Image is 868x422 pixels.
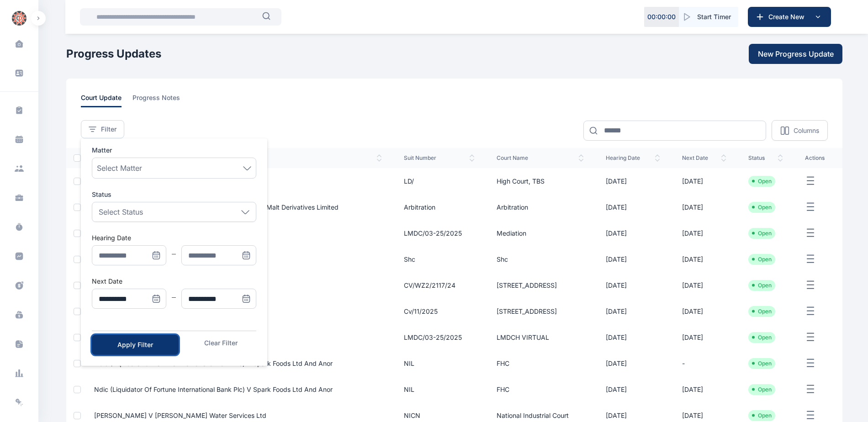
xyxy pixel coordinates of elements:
td: [DATE] [595,350,671,376]
li: Open [752,308,772,315]
td: [DATE] [671,272,737,298]
td: [DATE] [671,220,737,246]
td: shc [393,246,486,272]
td: [DATE] [595,376,671,402]
td: [STREET_ADDRESS] [486,298,595,324]
td: LMDCH VIRTUAL [486,324,595,350]
button: Columns [772,120,828,141]
td: [DATE] [595,324,671,350]
p: Select Status [99,206,143,217]
td: Arbitration [393,194,486,220]
li: Open [752,230,772,237]
span: status [748,154,783,162]
span: progress notes [132,93,180,107]
td: FHC [486,376,595,402]
td: CV/WZ2/2117/24 [393,272,486,298]
span: Filter [101,125,116,134]
td: Mediation [486,220,595,246]
td: [DATE] [595,272,671,298]
td: [DATE] [671,324,737,350]
li: Open [752,178,772,185]
li: Open [752,386,772,393]
p: 00 : 00 : 00 [647,12,676,21]
td: [DATE] [595,194,671,220]
span: next date [682,154,726,162]
td: [DATE] [671,376,737,402]
span: Create New [765,12,812,21]
li: Open [752,282,772,289]
li: Open [752,334,772,341]
td: NIL [393,350,486,376]
td: Arbitration [486,194,595,220]
ul: Menu [81,138,267,366]
span: actions [805,154,831,162]
td: [DATE] [595,298,671,324]
li: Open [752,256,772,263]
button: Create New [748,7,831,27]
li: Open [752,204,772,211]
a: [PERSON_NAME] v [PERSON_NAME] Water Services Ltd [94,411,266,419]
td: [STREET_ADDRESS] [486,272,595,298]
button: New Progress Update [749,44,842,64]
td: FHC [486,350,595,376]
td: shc [486,246,595,272]
td: [DATE] [595,246,671,272]
span: New Progress Update [758,48,834,59]
td: High Court, TBS [486,168,595,194]
td: [DATE] [595,168,671,194]
label: Status [92,190,256,199]
button: Clear Filter [186,338,256,348]
a: court update [81,93,132,107]
span: Start Timer [697,12,731,21]
span: suit number [404,154,475,162]
div: Apply Filter [106,340,164,349]
button: Apply Filter [92,335,179,355]
td: LMDC/03-25/2025 [393,220,486,246]
h1: Progress Updates [66,47,161,61]
label: Next Date [92,277,122,285]
td: [DATE] [671,298,737,324]
button: Start Timer [679,7,738,27]
a: progress notes [132,93,191,107]
td: [DATE] [671,194,737,220]
td: LMDC/03-25/2025 [393,324,486,350]
span: Select Matter [97,163,142,174]
li: Open [752,412,772,419]
p: Columns [794,126,819,135]
button: Filter [81,120,124,138]
td: cv/11/2025 [393,298,486,324]
td: [DATE] [595,220,671,246]
span: court update [81,93,122,107]
span: Matter [92,146,112,155]
td: [DATE] [671,168,737,194]
td: [DATE] [671,246,737,272]
a: Ndic (Liquidator Of Fortune International Bank Plc) V Spark Foods Ltd And Anor [94,385,333,393]
td: LD/ [393,168,486,194]
td: - [671,350,737,376]
span: court name [497,154,584,162]
td: NIL [393,376,486,402]
label: Hearing Date [92,234,131,242]
span: hearing date [606,154,660,162]
li: Open [752,360,772,367]
a: Ndic (Liquidator Of Fortune International Bank Plc) V Spark Foods Ltd And Anor [94,359,333,367]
